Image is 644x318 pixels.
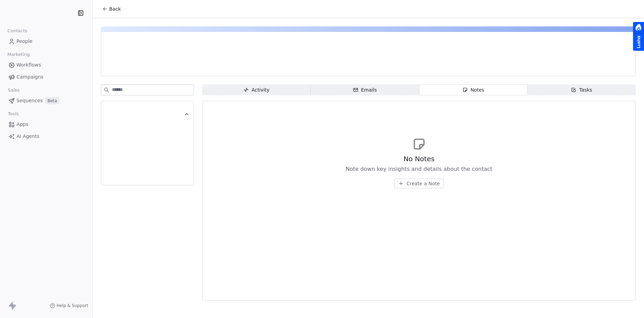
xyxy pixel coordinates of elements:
[353,86,377,94] div: Emails
[98,3,125,15] button: Back
[16,61,41,69] span: Workflows
[243,86,269,94] div: Activity
[346,165,493,173] span: Note down key insights and details about the contact
[5,59,87,71] a: Workflows
[45,97,59,104] span: Beta
[109,5,121,12] span: Back
[5,109,22,119] span: Tools
[16,133,39,140] span: AI Agents
[394,179,444,188] button: Create a Note
[50,303,88,308] a: Help & Support
[16,121,28,128] span: Apps
[403,154,435,164] span: No Notes
[5,85,23,95] span: Sales
[5,36,87,47] a: People
[5,131,87,142] a: AI Agents
[4,26,30,36] span: Contacts
[571,86,592,94] div: Tasks
[16,73,43,81] span: Campaigns
[406,180,440,187] span: Create a Note
[16,97,43,104] span: Sequences
[16,38,33,45] span: People
[4,49,33,60] span: Marketing
[5,95,87,106] a: SequencesBeta
[5,119,87,130] a: Apps
[57,303,88,308] span: Help & Support
[5,71,87,83] a: Campaigns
